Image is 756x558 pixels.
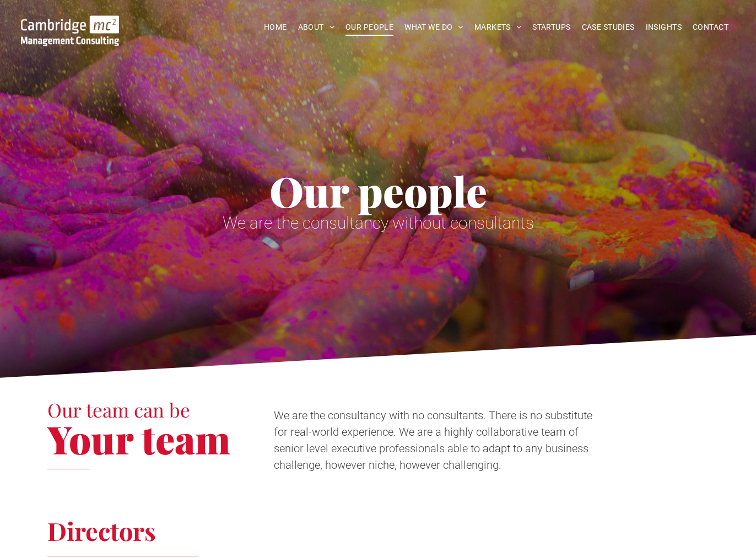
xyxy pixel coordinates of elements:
[269,163,487,218] span: Our people
[340,19,399,36] a: OUR PEOPLE
[223,213,534,232] span: We are the consultancy without consultants
[21,17,120,29] a: Your Business Transformed | Cambridge Management Consulting
[469,19,527,36] a: MARKETS
[293,19,341,36] a: ABOUT
[687,19,734,36] a: CONTACT
[47,413,230,464] span: Your team
[399,19,469,36] a: WHAT WE DO
[527,19,576,36] a: STARTUPS
[274,409,592,472] span: We are the consultancy with no consultants. There is no substitute for real-world experience. We ...
[640,19,687,36] a: INSIGHTS
[258,19,293,36] a: HOME
[576,19,640,36] a: CASE STUDIES
[47,514,156,547] span: Directors
[47,397,190,422] span: Our team can be
[21,15,120,46] img: Go to Homepage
